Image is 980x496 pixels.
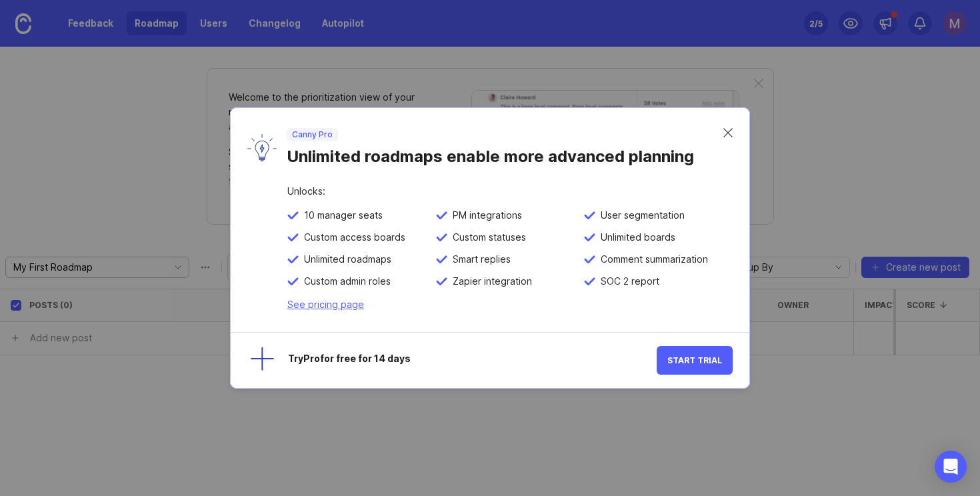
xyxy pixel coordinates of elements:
[667,355,722,365] span: Start Trial
[299,209,383,221] span: 10 manager seats
[299,253,391,265] span: Unlimited roadmaps
[935,451,967,483] div: Open Intercom Messenger
[595,231,675,243] span: Unlimited boards
[288,354,657,367] div: Try Pro for free for 14 days
[247,134,277,161] img: lyW0TRAiArAAAAAASUVORK5CYII=
[657,346,733,375] button: Start Trial
[595,209,685,221] span: User segmentation
[287,299,364,310] a: See pricing page
[299,275,391,287] span: Custom admin roles
[287,141,723,167] div: Unlimited roadmaps enable more advanced planning
[447,253,511,265] span: Smart replies
[595,253,708,265] span: Comment summarization
[447,275,532,287] span: Zapier integration
[287,187,733,209] div: Unlocks:
[292,129,333,140] p: Canny Pro
[447,231,526,243] span: Custom statuses
[299,231,405,243] span: Custom access boards
[595,275,659,287] span: SOC 2 report
[447,209,522,221] span: PM integrations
